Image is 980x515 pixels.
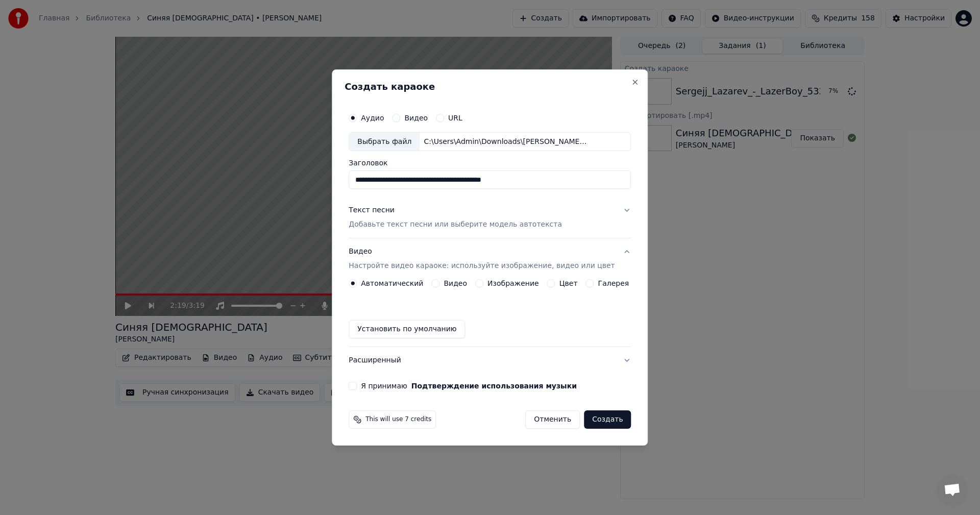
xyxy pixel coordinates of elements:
button: Текст песниДобавьте текст песни или выберите модель автотекста [349,198,631,238]
label: Галерея [598,280,629,287]
div: Выбрать файл [349,133,420,151]
label: Видео [444,280,467,287]
div: Видео [349,247,615,272]
label: Цвет [559,280,578,287]
button: Установить по умолчанию [349,320,465,338]
label: Видео [404,114,428,121]
label: Автоматический [361,280,423,287]
p: Настройте видео караоке: используйте изображение, видео или цвет [349,261,615,271]
button: Расширенный [349,347,631,374]
button: Отменить [525,410,580,429]
span: This will use 7 credits [365,415,431,424]
div: C:\Users\Admin\Downloads\[PERSON_NAME]-_Trete_sentyabrya_16810921.mp3 [420,137,593,147]
div: ВидеоНастройте видео караоке: используйте изображение, видео или цвет [349,279,631,347]
label: Аудио [361,114,384,121]
p: Добавьте текст песни или выберите модель автотекста [349,220,562,230]
label: Заголовок [349,160,631,167]
label: Я принимаю [361,382,577,389]
button: Я принимаю [411,382,577,389]
div: Текст песни [349,206,395,216]
button: Создать [584,410,631,429]
h2: Создать караоке [345,82,635,91]
label: URL [448,114,462,121]
label: Изображение [487,280,539,287]
button: ВидеоНастройте видео караоке: используйте изображение, видео или цвет [349,239,631,280]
